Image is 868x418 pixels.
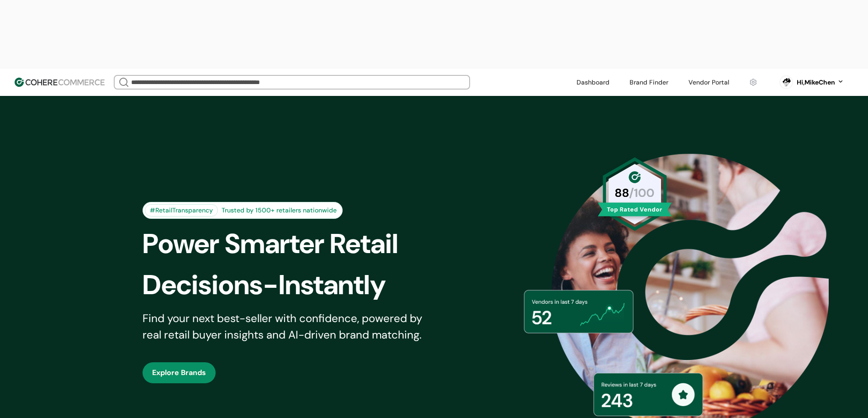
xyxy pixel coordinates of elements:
div: Power Smarter Retail [143,223,450,265]
img: Cohere Logo [15,78,105,87]
button: Explore Brands [143,362,216,383]
div: #RetailTransparency [145,204,218,217]
svg: 0 percent [779,75,793,89]
div: Decisions-Instantly [143,265,450,306]
button: Hi,MikeChen [797,78,844,87]
div: Find your next best-seller with confidence, powered by real retail buyer insights and AI-driven b... [143,310,434,343]
div: Trusted by 1500+ retailers nationwide [218,206,340,215]
div: Hi, MikeChen [797,78,835,87]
